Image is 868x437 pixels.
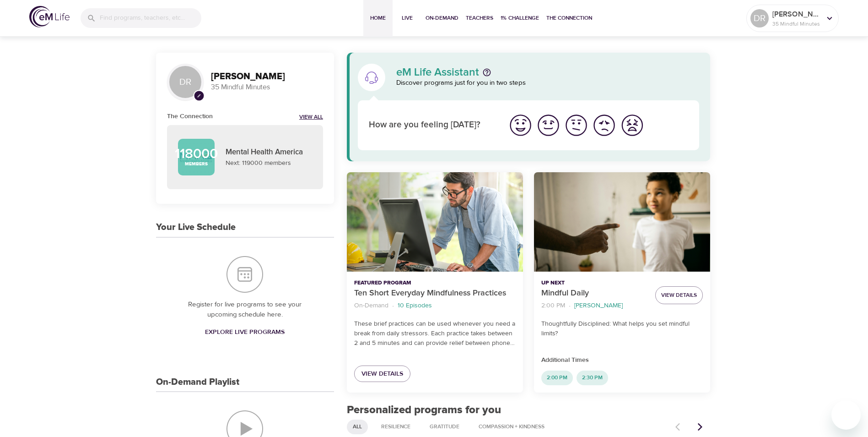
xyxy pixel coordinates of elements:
img: worst [620,113,645,138]
span: 2:30 PM [577,374,608,382]
span: View Details [361,368,403,380]
nav: breadcrumb [354,300,516,312]
span: The Connection [546,13,592,23]
span: Resilience [376,423,416,431]
button: I'm feeling ok [562,111,590,139]
h6: The Connection [167,111,213,121]
p: Additional Times [541,355,703,365]
img: good [536,113,561,138]
p: Mindful Daily [541,287,648,300]
p: eM Life Assistant [396,67,479,78]
img: Your Live Schedule [226,256,263,293]
p: 118000 [175,147,218,161]
p: Featured Program [354,279,516,287]
li: · [392,300,394,312]
span: Teachers [466,13,493,23]
p: How are you feeling [DATE]? [369,119,496,132]
h3: [PERSON_NAME] [211,71,323,82]
span: Compassion + Kindness [473,423,550,431]
h3: Your Live Schedule [156,222,236,233]
div: 2:30 PM [577,371,608,385]
p: On-Demand [354,301,388,311]
button: Ten Short Everyday Mindfulness Practices [347,172,523,272]
div: All [347,420,368,434]
p: Discover programs just for you in two steps [396,78,700,88]
img: eM Life Assistant [364,70,379,85]
h3: On-Demand Playlist [156,377,239,388]
span: Explore Live Programs [205,327,285,338]
input: Find programs, teachers, etc... [100,8,201,28]
img: ok [564,113,589,138]
p: Next: 119000 members [226,158,312,168]
span: All [347,423,367,431]
nav: breadcrumb [541,300,648,312]
img: great [508,113,533,138]
div: DR [750,9,769,27]
p: Up Next [541,279,648,287]
button: I'm feeling bad [590,111,618,139]
p: 35 Mindful Minutes [211,82,323,93]
img: bad [592,113,617,138]
h2: Personalized programs for you [347,404,711,417]
li: · [569,300,571,312]
div: DR [167,64,204,100]
p: [PERSON_NAME] [772,9,821,20]
img: logo [29,6,70,27]
button: View Details [655,286,703,304]
a: View Details [354,366,410,382]
div: Resilience [375,420,416,434]
span: Gratitude [424,423,465,431]
p: Register for live programs to see your upcoming schedule here. [174,300,316,320]
iframe: Button to launch messaging window [831,400,861,430]
div: 2:00 PM [541,371,573,385]
a: View all notifications [299,114,323,121]
p: 2:00 PM [541,301,565,311]
p: [PERSON_NAME] [574,301,623,311]
span: View Details [661,290,697,300]
p: 35 Mindful Minutes [772,20,821,28]
button: Mindful Daily [534,172,710,272]
div: Gratitude [424,420,465,434]
p: Mental Health America [226,147,312,158]
a: Explore Live Programs [201,324,288,341]
div: Compassion + Kindness [473,420,550,434]
span: Home [367,13,389,23]
button: I'm feeling great [507,111,534,139]
button: I'm feeling worst [618,111,646,139]
p: Thoughtfully Disciplined: What helps you set mindful limits? [541,319,703,339]
span: 1% Challenge [501,13,539,23]
p: 10 Episodes [398,301,432,311]
span: 2:00 PM [541,374,573,382]
button: I'm feeling good [534,111,562,139]
p: These brief practices can be used whenever you need a break from daily stressors. Each practice t... [354,319,516,348]
p: Ten Short Everyday Mindfulness Practices [354,287,516,300]
span: Live [396,13,418,23]
button: Next items [690,417,710,437]
p: Members [185,161,208,168]
span: On-Demand [426,13,458,23]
